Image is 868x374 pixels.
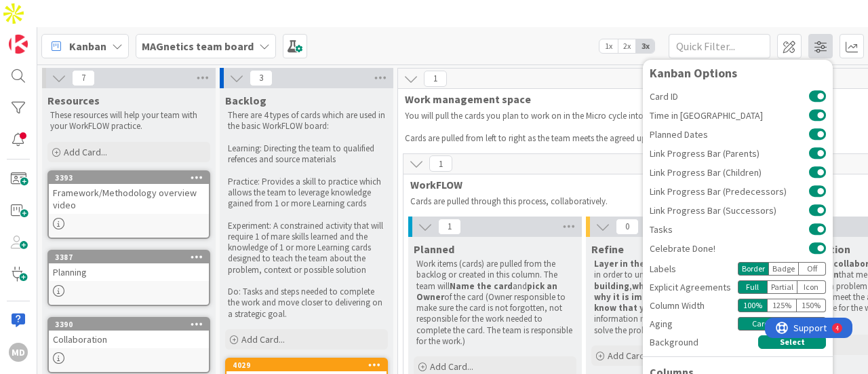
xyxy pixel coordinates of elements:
span: Backlog [225,94,267,107]
div: 3393Framework/Methodology overview video [49,172,209,214]
a: 3390Collaboration [47,317,210,373]
div: Card [738,317,782,331]
div: 3387Planning [49,251,209,281]
p: These resources will help your team with your WorkFLOW practice. [50,110,208,132]
span: Add Card... [430,360,473,373]
span: Link Progress Bar (Parents) [650,149,809,158]
span: Link Progress Bar (Children) [650,168,809,177]
div: MD [9,343,28,362]
strong: who they are building it for, why it is important, how will you know that you are done [594,280,753,314]
div: 3390Collaboration [49,318,209,348]
span: Refine [591,242,624,256]
a: 3387Planning [47,250,210,306]
span: Tasks [650,225,809,234]
p: that the team needs in order to understand , and other information needed before starting to solv... [594,259,751,336]
div: Border [738,262,768,276]
div: 3393 [49,172,209,184]
span: Planned [414,242,454,256]
span: Resources [47,94,100,107]
span: 3 [250,70,273,86]
strong: Layer in the details [594,258,677,269]
strong: what they are building [594,269,738,291]
b: MAGnetics team board [142,39,254,53]
span: Add Card... [64,146,107,158]
div: Partial [767,280,797,294]
div: Explicit Agreements [650,280,738,295]
div: Planning [49,263,209,281]
p: Experiment: A constrained activity that will require 1 of mare skills learned and the knowledge o... [228,221,385,276]
a: 3393Framework/Methodology overview video [47,170,210,239]
div: 4029 [233,360,387,370]
span: 1x [599,39,618,53]
p: Work items (cards) are pulled from the backlog or created in this column. The team will and of th... [416,259,574,347]
div: 3387 [49,251,209,263]
div: 3387 [55,253,209,262]
div: 3390 [55,320,209,329]
span: Celebrate Done! [650,244,809,253]
span: Add Card... [608,350,651,362]
div: 100 % [738,299,767,312]
div: 3393 [55,173,209,183]
span: Planned Dates [650,130,809,139]
div: 150 % [797,299,826,312]
div: Column Width [650,299,738,313]
span: 7 [72,70,95,86]
p: Practice: Provides a skill to practice which allows the team to leverage knowledge gained from 1 ... [228,176,385,210]
div: Labels [650,262,738,276]
div: Full [738,280,767,294]
span: 1 [429,155,452,172]
div: 3390 [49,318,209,331]
div: Badge [768,262,799,276]
div: Kanban Options [650,67,826,80]
strong: Name the card [450,280,513,292]
input: Quick Filter... [669,34,770,58]
div: 4029 [226,359,387,371]
span: Support [28,2,62,18]
span: 1 [424,71,447,87]
span: Link Progress Bar (Successors) [650,206,809,215]
span: Card ID [650,92,809,101]
div: Off [799,262,826,276]
span: Background [650,335,698,350]
p: Learning: Directing the team to qualified refences and source materials [228,143,385,166]
span: 1 [438,219,461,235]
span: Kanban [69,38,106,54]
div: Collaboration [49,331,209,348]
strong: pick an Owner [416,280,559,303]
div: Aging [650,317,738,331]
span: Time in [GEOGRAPHIC_DATA] [650,111,809,120]
span: Link Progress Bar (Predecessors) [650,187,809,196]
img: Visit kanbanzone.com [9,35,28,54]
div: Icon [782,317,826,331]
div: Framework/Methodology overview video [49,184,209,214]
div: Icon [797,280,827,294]
span: 3x [636,39,654,53]
span: 2x [618,39,636,53]
p: Do: Tasks and steps needed to complete the work and move closer to delivering on a strategic goal. [228,286,385,320]
p: There are 4 types of cards which are used in the basic WorkFLOW board: [228,110,385,132]
span: Add Card... [241,333,285,345]
div: 125 % [767,299,797,312]
span: 0 [616,219,639,235]
button: Select [758,335,826,349]
div: 4 [71,5,74,16]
